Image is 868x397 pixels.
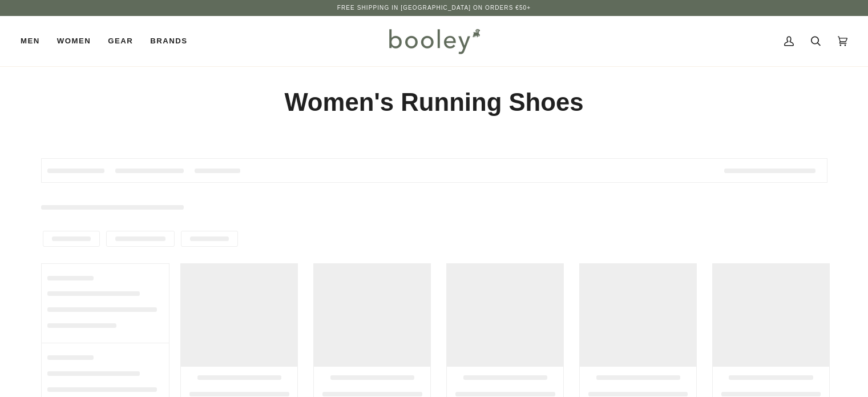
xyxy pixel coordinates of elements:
[57,35,91,47] span: Women
[21,35,40,47] span: Men
[99,16,142,66] a: Gear
[49,16,99,66] a: Women
[41,87,827,118] h1: Women's Running Shoes
[150,35,187,47] span: Brands
[21,16,49,66] a: Men
[142,16,196,66] a: Brands
[108,35,133,47] span: Gear
[337,3,531,13] p: Free Shipping in [GEOGRAPHIC_DATA] on Orders €50+
[384,25,484,58] img: Booley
